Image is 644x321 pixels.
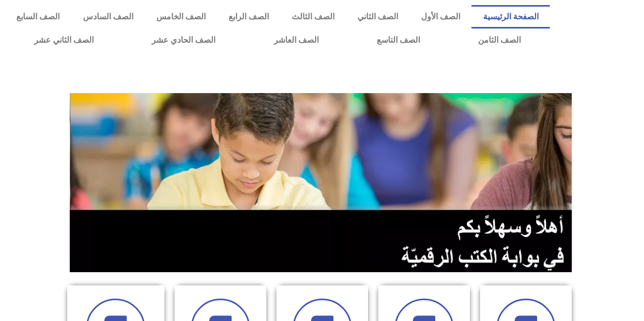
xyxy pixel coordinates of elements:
[5,5,71,28] a: الصف السابع
[471,5,550,28] a: الصفحة الرئيسية
[217,5,280,28] a: الصف الرابع
[71,5,145,28] a: الصف السادس
[449,28,550,52] a: الصف الثامن
[280,5,346,28] a: الصف الثالث
[348,28,449,52] a: الصف التاسع
[245,28,348,52] a: الصف العاشر
[145,5,217,28] a: الصف الخامس
[5,28,123,52] a: الصف الثاني عشر
[123,28,244,52] a: الصف الحادي عشر
[346,5,409,28] a: الصف الثاني
[409,5,471,28] a: الصف الأول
